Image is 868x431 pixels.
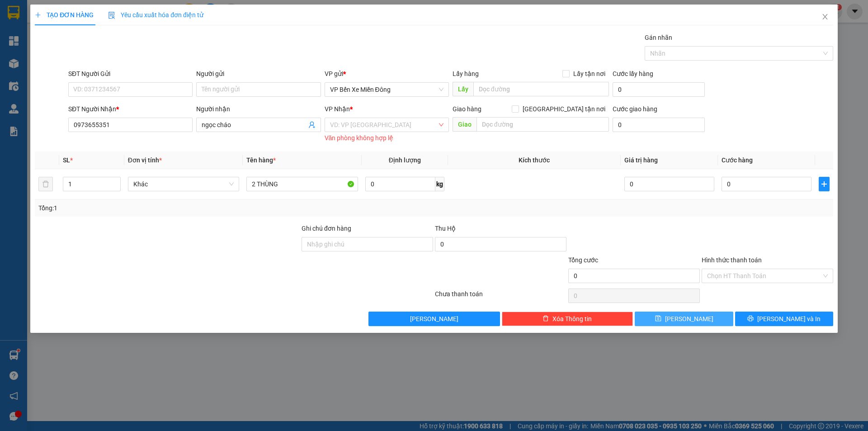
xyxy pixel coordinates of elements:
[821,13,829,20] span: close
[624,156,658,164] span: Giá trị hàng
[196,104,321,114] div: Người nhận
[613,118,705,132] input: Cước giao hàng
[35,12,41,18] span: plus
[368,312,500,326] button: [PERSON_NAME]
[325,105,350,113] span: VP Nhận
[128,156,162,164] span: Đơn vị tính
[108,11,203,19] span: Yêu cầu xuất hóa đơn điện tử
[246,177,358,191] input: VD: Bàn, Ghế
[389,156,421,164] span: Định lượng
[473,82,609,96] input: Dọc đường
[325,69,449,79] div: VP gửi
[735,312,833,326] button: printer[PERSON_NAME] và In
[613,105,657,113] label: Cước giao hàng
[655,315,661,322] span: save
[302,225,351,232] label: Ghi chú đơn hàng
[476,117,609,132] input: Dọc đường
[665,314,713,324] span: [PERSON_NAME]
[645,34,672,41] label: Gán nhãn
[747,315,754,322] span: printer
[410,314,458,324] span: [PERSON_NAME]
[246,156,276,164] span: Tên hàng
[435,225,456,232] span: Thu Hộ
[812,5,838,30] button: Close
[453,117,476,132] span: Giao
[38,203,335,213] div: Tổng: 1
[819,180,829,188] span: plus
[453,70,479,77] span: Lấy hàng
[35,11,94,19] span: TẠO ĐƠN HÀNG
[330,83,443,96] span: VP Bến Xe Miền Đông
[133,177,234,191] span: Khác
[722,156,753,164] span: Cước hàng
[435,177,444,191] span: kg
[613,70,653,77] label: Cước lấy hàng
[453,82,473,96] span: Lấy
[302,237,433,251] input: Ghi chú đơn hàng
[570,69,609,79] span: Lấy tận nơi
[308,121,316,128] span: user-add
[502,312,633,326] button: deleteXóa Thông tin
[434,289,567,305] div: Chưa thanh toán
[68,104,193,114] div: SĐT Người Nhận
[702,256,762,264] label: Hình thức thanh toán
[519,104,609,114] span: [GEOGRAPHIC_DATA] tận nơi
[613,82,705,97] input: Cước lấy hàng
[325,133,449,143] div: Văn phòng không hợp lệ
[196,69,321,79] div: Người gửi
[519,156,550,164] span: Kích thước
[453,105,481,113] span: Giao hàng
[68,69,193,79] div: SĐT Người Gửi
[624,177,714,191] input: 0
[552,314,592,324] span: Xóa Thông tin
[635,312,733,326] button: save[PERSON_NAME]
[568,256,598,264] span: Tổng cước
[38,177,53,191] button: delete
[819,177,830,191] button: plus
[63,156,70,164] span: SL
[108,12,115,19] img: icon
[542,315,549,322] span: delete
[757,314,821,324] span: [PERSON_NAME] và In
